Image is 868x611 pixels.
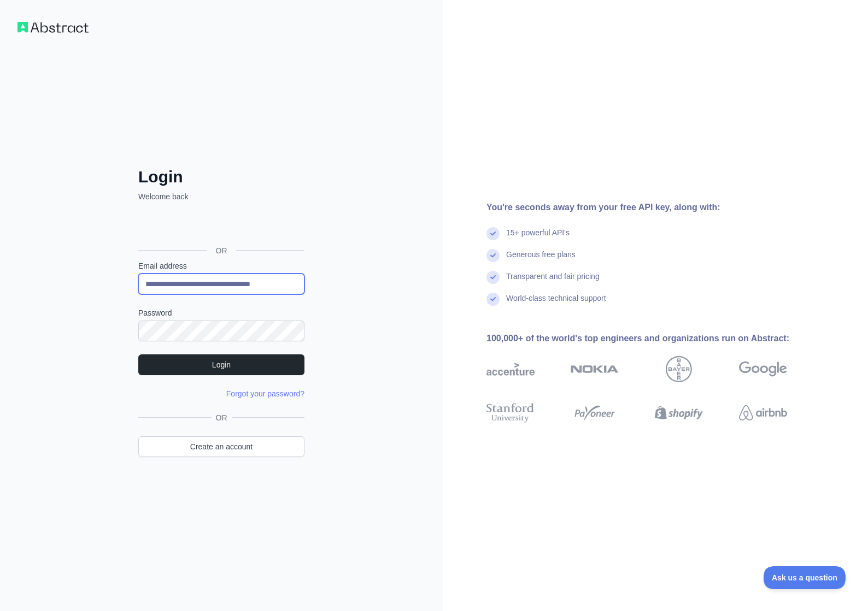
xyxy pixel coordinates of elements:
[506,227,570,249] div: 15+ powerful API's
[506,249,576,271] div: Generous free plans
[138,167,304,187] h2: Login
[506,293,606,315] div: World-class technical support
[138,436,304,457] a: Create an account
[17,22,89,33] img: Workflow
[486,401,535,425] img: stanford university
[571,356,619,382] img: nokia
[133,214,308,238] iframe: Sign in with Google Button
[764,566,846,589] iframe: Toggle Customer Support
[486,332,822,345] div: 100,000+ of the world's top engineers and organizations run on Abstract:
[212,412,232,423] span: OR
[138,260,304,271] label: Email address
[739,356,787,382] img: google
[571,401,619,425] img: payoneer
[486,201,822,214] div: You're seconds away from your free API key, along with:
[486,271,500,284] img: check mark
[486,227,500,240] img: check mark
[486,356,535,382] img: accenture
[506,271,600,293] div: Transparent and fair pricing
[655,401,703,425] img: shopify
[486,249,500,262] img: check mark
[138,354,304,375] button: Login
[207,245,236,256] span: OR
[739,401,787,425] img: airbnb
[666,356,692,382] img: bayer
[138,307,304,318] label: Password
[138,191,304,202] p: Welcome back
[226,389,304,398] a: Forgot your password?
[486,293,500,306] img: check mark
